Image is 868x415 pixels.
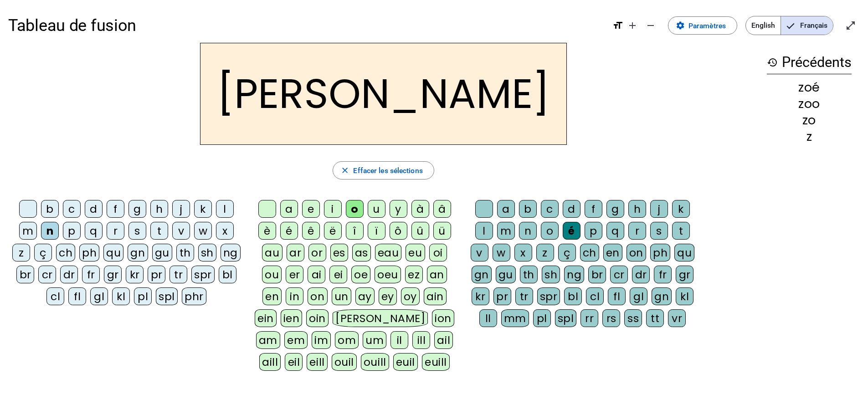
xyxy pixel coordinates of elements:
div: x [216,222,234,240]
div: p [63,222,81,240]
div: zo [767,114,852,126]
div: c [541,200,559,218]
div: phr [182,287,206,305]
div: fl [68,287,86,305]
span: Paramètres [688,20,726,32]
div: à [411,200,429,218]
div: eil [285,353,303,371]
div: l [216,200,234,218]
div: y [390,200,407,218]
div: spl [156,287,178,305]
div: ch [56,244,75,261]
div: fr [82,266,100,283]
div: th [520,266,538,283]
div: as [352,244,371,261]
div: im [312,331,331,349]
div: gu [152,244,172,261]
mat-icon: remove [645,20,656,31]
div: gn [472,266,492,283]
div: z [536,244,554,261]
div: ou [262,266,282,283]
div: q [606,222,624,240]
div: g [606,200,624,218]
div: in [286,287,303,305]
div: tt [646,309,664,327]
div: ï [368,222,385,240]
div: er [286,266,303,283]
div: a [280,200,298,218]
div: gu [496,266,516,283]
button: Paramètres [668,16,737,35]
div: cr [610,266,628,283]
div: é [563,222,580,240]
div: spr [191,266,215,283]
div: gl [90,287,108,305]
div: z [767,130,852,143]
div: v [471,244,488,261]
div: ei [329,266,347,283]
div: f [585,200,602,218]
div: gl [630,287,647,305]
div: ien [281,309,303,327]
div: br [16,266,34,283]
div: ê [302,222,320,240]
div: om [335,331,359,349]
div: n [41,222,59,240]
div: ç [34,244,52,261]
div: cl [46,287,64,305]
div: am [256,331,280,349]
div: pl [134,287,152,305]
div: pr [493,287,511,305]
div: p [585,222,602,240]
div: u [368,200,385,218]
div: br [588,266,606,283]
div: oy [401,287,420,305]
div: oi [429,244,447,261]
div: t [672,222,690,240]
div: sh [542,266,560,283]
div: dr [60,266,78,283]
div: s [650,222,668,240]
div: l [475,222,493,240]
div: ill [412,331,430,349]
div: r [107,222,124,240]
div: spr [537,287,560,305]
div: a [497,200,515,218]
div: d [563,200,580,218]
span: Effacer les sélections [353,164,422,177]
div: w [194,222,212,240]
div: qu [674,244,694,261]
div: gn [128,244,148,261]
mat-icon: history [767,57,778,68]
div: on [627,244,646,261]
div: r [628,222,646,240]
div: n [519,222,537,240]
div: m [19,222,37,240]
mat-icon: close [340,166,349,175]
div: f [107,200,124,218]
div: spl [555,309,577,327]
div: oe [351,266,370,283]
div: fl [608,287,626,305]
div: ng [564,266,584,283]
div: k [672,200,690,218]
div: o [541,222,559,240]
div: ë [324,222,342,240]
div: ss [624,309,642,327]
div: eu [406,244,425,261]
div: euil [393,353,418,371]
div: zoé [767,81,852,93]
div: qu [103,244,123,261]
h3: Précédents [767,51,852,74]
h2: [PERSON_NAME] [200,43,567,145]
div: an [427,266,447,283]
div: ail [434,331,453,349]
mat-icon: open_in_full [845,20,856,31]
div: b [41,200,59,218]
mat-icon: settings [676,21,685,30]
div: w [493,244,510,261]
div: gr [104,266,122,283]
div: ç [558,244,576,261]
div: b [519,200,537,218]
div: ay [355,287,375,305]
